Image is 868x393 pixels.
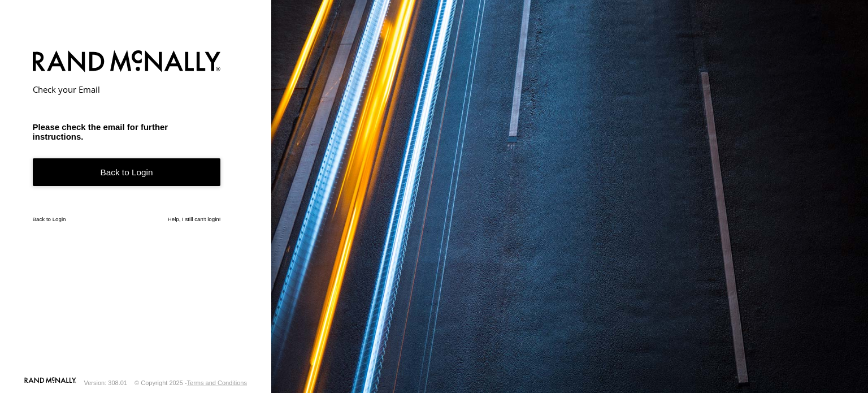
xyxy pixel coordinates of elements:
[33,216,66,222] a: Back to Login
[134,379,247,386] div: © Copyright 2025 -
[24,377,76,388] a: Visit our Website
[33,84,221,95] h2: Check your Email
[187,379,247,386] a: Terms and Conditions
[84,379,127,386] div: Version: 308.01
[168,216,221,222] a: Help, I still can't login!
[33,48,221,77] img: Rand McNally
[33,122,221,141] h3: Please check the email for further instructions.
[33,158,221,186] a: Back to Login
